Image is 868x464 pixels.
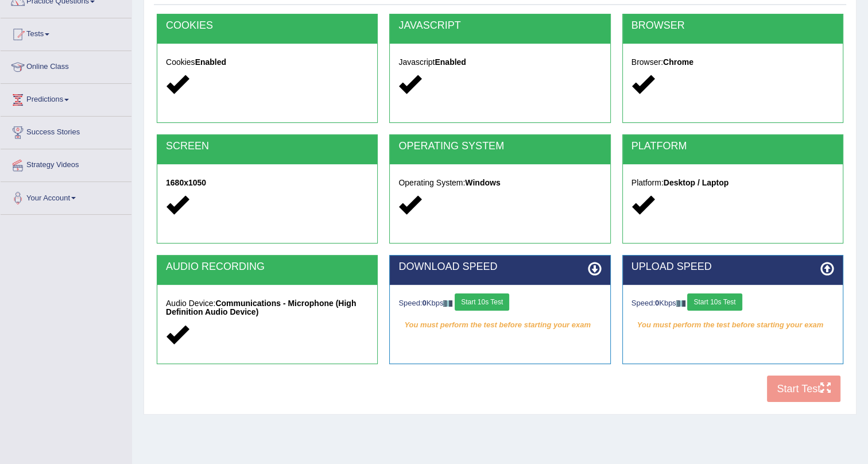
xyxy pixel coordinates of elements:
strong: 1680x1050 [166,178,206,187]
h5: Javascript [398,58,601,67]
a: Strategy Videos [1,149,131,178]
strong: Enabled [195,57,226,67]
h2: AUDIO RECORDING [166,261,369,273]
h2: SCREEN [166,141,369,152]
strong: 0 [655,299,659,307]
strong: Windows [465,178,500,187]
h5: Platform: [631,179,834,187]
button: Start 10s Test [687,293,742,311]
img: ajax-loader-fb-connection.gif [443,300,452,307]
a: Online Class [1,51,131,80]
h5: Operating System: [398,179,601,187]
h2: UPLOAD SPEED [631,261,834,273]
div: Speed: Kbps [631,293,834,314]
h2: BROWSER [631,20,834,32]
img: ajax-loader-fb-connection.gif [676,300,685,307]
h2: OPERATING SYSTEM [398,141,601,152]
a: Your Account [1,182,131,211]
h5: Audio Device: [166,299,369,317]
a: Success Stories [1,117,131,145]
h2: PLATFORM [631,141,834,152]
strong: Chrome [663,57,693,67]
h2: COOKIES [166,20,369,32]
a: Tests [1,18,131,47]
h5: Browser: [631,58,834,67]
strong: 0 [423,299,427,307]
h5: Cookies [166,58,369,67]
a: Predictions [1,84,131,113]
strong: Communications - Microphone (High Definition Audio Device) [166,299,356,316]
div: Speed: Kbps [398,293,601,314]
strong: Desktop / Laptop [664,178,729,187]
em: You must perform the test before starting your exam [398,316,601,334]
h2: DOWNLOAD SPEED [398,261,601,273]
em: You must perform the test before starting your exam [631,316,834,334]
h2: JAVASCRIPT [398,20,601,32]
strong: Enabled [435,57,466,67]
button: Start 10s Test [455,293,509,311]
